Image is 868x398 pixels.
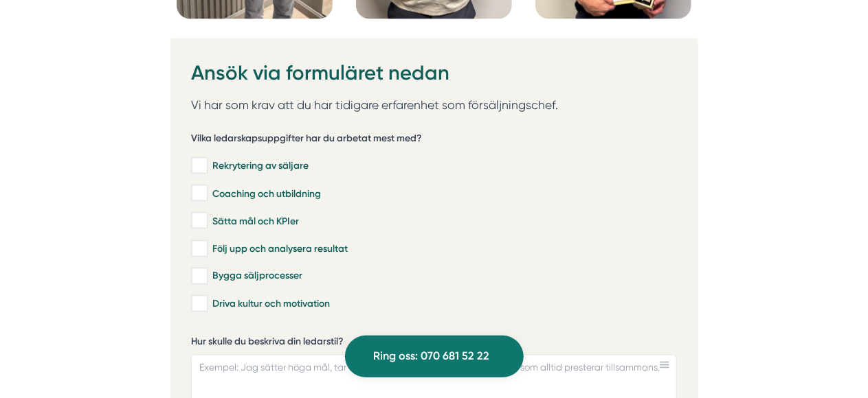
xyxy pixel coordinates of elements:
[191,242,207,256] input: Följ upp och analysera resultat
[345,336,524,377] a: Ring oss: 070 681 52 22
[191,95,677,115] p: Vi har som krav att du har tidigare erfarenhet som försäljningschef.
[191,187,207,200] input: Coaching och utbildning
[373,347,489,365] span: Ring oss: 070 681 52 22
[191,270,207,283] input: Bygga säljprocesser
[191,214,207,228] input: Sätta mål och KPIer
[191,132,422,149] h5: Vilka ledarskapsuppgifter har du arbetat mest med?
[191,59,677,95] h2: Ansök via formuläret nedan
[191,159,207,173] input: Rekrytering av säljare
[191,297,207,311] input: Driva kultur och motivation
[191,336,677,353] label: Hur skulle du beskriva din ledarstil?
